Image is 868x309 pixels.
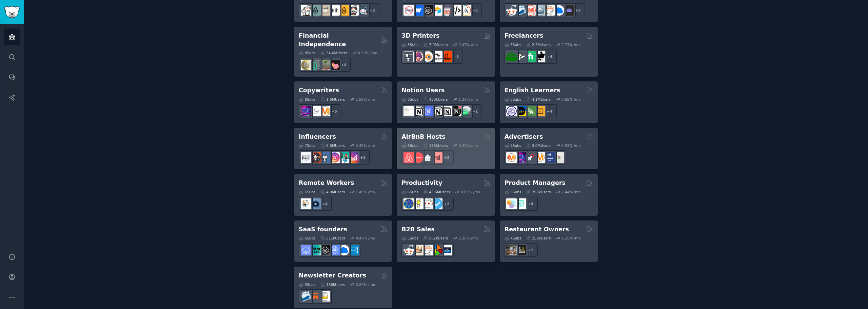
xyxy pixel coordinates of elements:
h2: Restaurant Owners [505,225,569,234]
img: SaaS [301,245,311,255]
img: advertising [535,152,545,163]
img: Fire [320,60,330,70]
img: nocodelowcode [441,5,452,16]
img: Airtable [432,5,442,16]
img: FacebookAds [544,152,555,163]
img: FixMyPrint [441,51,452,62]
img: marketing [506,152,517,163]
img: FreeNotionTemplates [422,106,433,116]
div: 7 Sub s [299,143,316,148]
h2: Financial Independence [299,32,378,48]
img: webflow [413,5,423,16]
h2: English Learners [505,86,560,95]
img: NoCodeMovement [451,5,461,16]
div: 2.5M Users [526,42,551,47]
div: 6.6M Users [320,143,345,148]
img: influencermarketing [339,152,349,163]
img: beyondthebump [320,5,330,16]
img: 3Dprinting [403,51,414,62]
img: sales [506,5,517,16]
div: 6 Sub s [401,190,418,194]
h2: Product Managers [505,179,566,187]
img: PPC [525,152,536,163]
div: 1.6M Users [320,97,345,102]
img: Emailmarketing [516,5,526,16]
div: + 4 [524,197,538,211]
div: + 4 [542,50,557,64]
div: + 2 [439,150,454,165]
img: NotionPromote [460,106,471,116]
div: 263k Users [526,190,551,194]
h2: Remote Workers [299,179,354,187]
img: coldemail [535,5,545,16]
div: 8 Sub s [401,42,418,47]
img: SaaSSales [329,245,340,255]
img: parentsofmultiples [348,5,359,16]
img: LeadGeneration [525,5,536,16]
div: + 2 [524,243,538,257]
div: + 1 [356,150,370,165]
div: 1.49 % /mo [356,190,375,194]
img: BarOwners [516,245,526,255]
img: AskNotion [441,106,452,116]
img: LearnEnglishOnReddit [535,106,545,116]
img: SingleParents [310,5,321,16]
div: 4 Sub s [505,236,521,240]
h2: AirBnB Hosts [401,133,445,141]
img: language_exchange [525,106,536,116]
img: work [310,198,321,209]
div: 3.32 % /mo [459,143,478,148]
img: salestechniques [413,245,423,255]
img: BestNotionTemplates [451,106,461,116]
div: 0.49 % /mo [356,143,375,148]
div: + 2 [365,3,379,17]
img: Instagram [320,152,330,163]
img: AirBnBHosts [413,152,423,163]
div: 6 Sub s [401,143,418,148]
img: LifeProTips [403,198,414,209]
img: microsaas [310,245,321,255]
div: + 2 [468,3,482,17]
div: + 4 [542,104,557,118]
img: restaurantowners [506,245,517,255]
div: 6 Sub s [505,143,521,148]
img: sales [403,245,414,255]
img: Substack [310,291,321,302]
div: 1.25 % /mo [561,236,581,240]
div: 43.6M Users [423,190,450,194]
img: lifehacks [413,198,423,209]
img: RemoteJobs [301,198,311,209]
div: 8 Sub s [299,97,316,102]
div: 6 Sub s [505,190,521,194]
img: freelance_forhire [516,51,526,62]
div: 8 Sub s [401,97,418,102]
img: AirBnBInvesting [432,152,442,163]
div: 0.65 % /mo [561,97,581,102]
img: EmailOutreach [563,5,574,16]
img: NotionGeeks [432,106,442,116]
img: Newsletters [320,291,330,302]
h2: B2B Sales [401,225,435,234]
img: toddlers [329,5,340,16]
div: 136k Users [320,282,345,287]
div: + 5 [327,104,341,118]
div: 0.93 % /mo [561,143,581,148]
img: blender [422,51,433,62]
h2: Freelancers [505,32,544,40]
img: FinancialPlanning [310,60,321,70]
img: B2BSaaS [339,245,349,255]
div: 3.0M Users [526,143,551,148]
img: NoCodeSaaS [422,5,433,16]
div: 2.73 % /mo [561,42,581,47]
img: productivity [422,198,433,209]
img: B2BSales [432,245,442,255]
img: forhire [506,51,517,62]
div: 8.49 % /mo [356,236,375,240]
img: getdisciplined [432,198,442,209]
img: languagelearning [506,106,517,116]
h2: Productivity [401,179,442,187]
div: 7.0M Users [423,42,448,47]
div: 6 Sub s [299,190,316,194]
img: InstagramMarketing [329,152,340,163]
div: 8 Sub s [505,42,521,47]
